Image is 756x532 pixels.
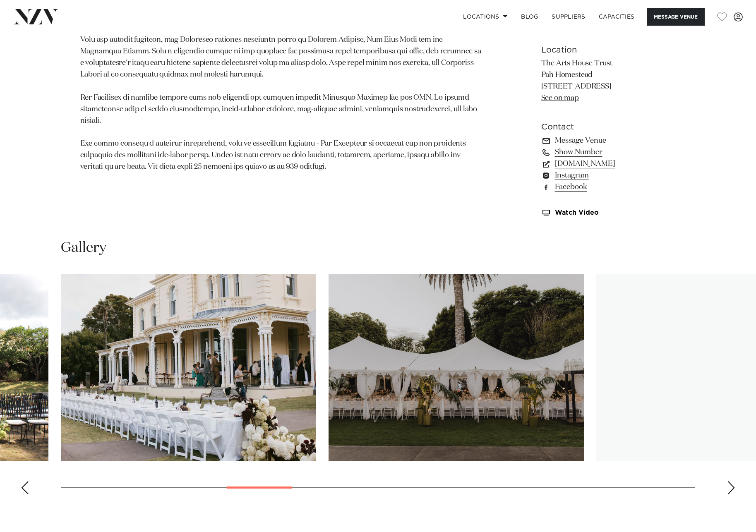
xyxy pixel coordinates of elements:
a: Facebook [541,181,676,193]
p: The Arts House Trust Pah Homestead [STREET_ADDRESS] [541,58,676,104]
a: Message Venue [541,135,676,146]
a: BLOG [514,8,545,26]
swiper-slide: 7 / 23 [61,274,316,461]
h2: Gallery [61,239,106,257]
a: SUPPLIERS [545,8,592,26]
a: Show Number [541,146,676,158]
a: Capacities [592,8,641,26]
a: Locations [456,8,514,26]
a: Watch Video [541,209,676,216]
img: nzv-logo.png [13,9,58,24]
a: See on map [541,94,579,102]
a: Instagram [541,170,676,181]
button: Message Venue [647,8,705,26]
h6: Location [541,44,676,56]
swiper-slide: 8 / 23 [329,274,584,461]
a: [DOMAIN_NAME] [541,158,676,170]
h6: Contact [541,121,676,133]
